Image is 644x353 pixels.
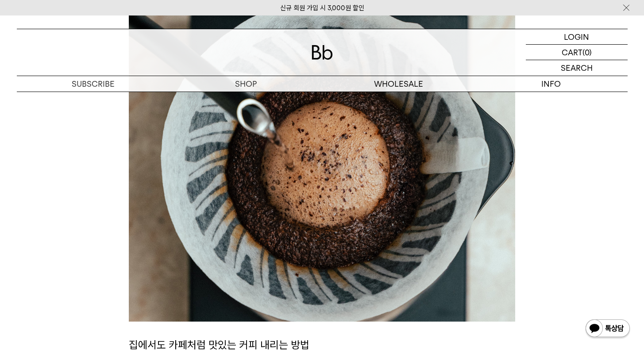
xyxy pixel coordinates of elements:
span: 집에서도 카페처럼 맛있는 커피 내리는 방법 [129,338,309,351]
img: 카카오톡 채널 1:1 채팅 버튼 [585,318,631,340]
p: SEARCH [561,60,593,76]
p: CART [562,45,582,60]
p: (0) [582,45,592,60]
a: LOGIN [526,29,628,45]
a: SHOP [170,76,322,92]
p: WHOLESALE [322,76,475,92]
p: INFO [475,76,628,92]
p: LOGIN [564,29,589,44]
img: 로고 [312,45,333,60]
a: 신규 회원 가입 시 3,000원 할인 [280,4,364,12]
a: SUBSCRIBE [17,76,170,92]
a: CART (0) [526,45,628,60]
img: 4189a716bed969d963a9df752a490e85_105402.jpg [129,12,515,322]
